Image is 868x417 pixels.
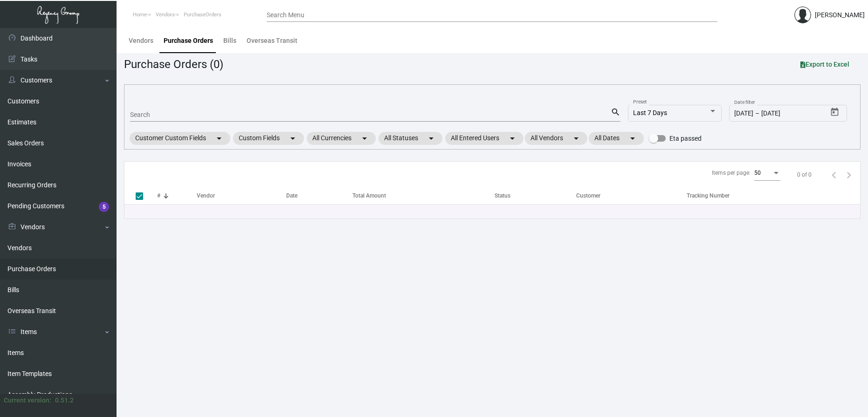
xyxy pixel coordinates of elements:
[379,132,442,145] mat-chip: All Statuses
[576,191,687,200] div: Customer
[214,133,225,144] mat-icon: arrow_drop_down
[507,133,518,144] mat-icon: arrow_drop_down
[687,191,860,200] div: Tracking Number
[754,170,761,176] span: 50
[815,10,865,20] div: [PERSON_NAME]
[55,396,74,405] div: 0.51.2
[827,167,841,182] button: Previous page
[352,191,386,200] div: Total Amount
[352,191,494,200] div: Total Amount
[734,110,753,117] input: Start date
[633,109,667,116] span: Last 7 Days
[589,132,644,145] mat-chip: All Dates
[793,56,857,73] button: Export to Excel
[359,133,370,144] mat-icon: arrow_drop_down
[197,191,287,200] div: Vendor
[495,191,577,200] div: Status
[755,110,759,117] span: –
[669,133,702,144] span: Eta passed
[571,133,582,144] mat-icon: arrow_drop_down
[129,36,153,46] div: Vendors
[627,133,638,144] mat-icon: arrow_drop_down
[184,12,221,18] span: PurchaseOrders
[4,396,51,405] div: Current version:
[307,132,376,145] mat-chip: All Currencies
[286,191,297,200] div: Date
[687,191,730,200] div: Tracking Number
[754,170,780,177] mat-select: Items per page:
[712,169,751,177] div: Items per page:
[800,61,849,68] span: Export to Excel
[247,36,297,46] div: Overseas Transit
[286,191,352,200] div: Date
[124,56,223,73] div: Purchase Orders (0)
[576,191,600,200] div: Customer
[794,7,811,23] img: admin@bootstrapmaster.com
[426,133,437,144] mat-icon: arrow_drop_down
[445,132,524,145] mat-chip: All Entered Users
[133,12,147,18] span: Home
[157,191,160,200] div: #
[525,132,587,145] mat-chip: All Vendors
[287,133,298,144] mat-icon: arrow_drop_down
[611,107,620,118] mat-icon: search
[841,167,856,182] button: Next page
[157,191,197,200] div: #
[827,105,842,120] button: Open calendar
[197,191,215,200] div: Vendor
[761,110,806,117] input: End date
[164,36,213,46] div: Purchase Orders
[156,12,175,18] span: Vendors
[233,132,304,145] mat-chip: Custom Fields
[495,191,510,200] div: Status
[223,36,236,46] div: Bills
[130,132,230,145] mat-chip: Customer Custom Fields
[797,171,812,179] div: 0 of 0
